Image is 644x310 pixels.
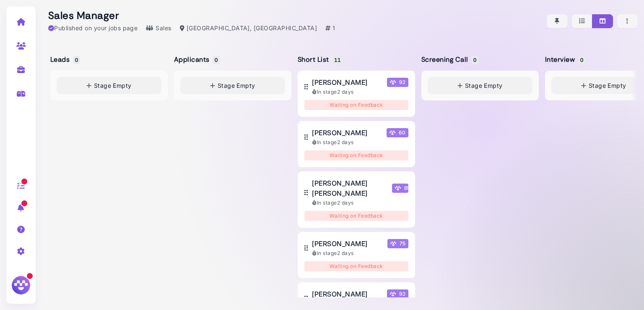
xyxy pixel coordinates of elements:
div: In stage 2 days [312,139,408,146]
div: Waiting on Feedback [304,100,408,110]
span: 0 [73,56,80,64]
span: [PERSON_NAME] [PERSON_NAME] [312,178,388,198]
button: [PERSON_NAME] Megan Score 75 In stage2 days Waiting on Feedback [298,232,415,278]
div: Published on your jobs page [48,24,138,32]
h5: Screening Call [421,55,478,63]
img: Megan Score [390,241,396,247]
h5: Applicants [174,55,219,63]
div: In stage 2 days [312,250,408,257]
button: [PERSON_NAME] Megan Score 92 In stage2 days Waiting on Feedback [298,71,415,117]
span: Stage Empty [465,81,503,90]
span: [PERSON_NAME] [312,77,367,87]
div: Waiting on Feedback [304,261,408,271]
span: 60 [387,128,408,137]
span: 85 [392,184,408,193]
span: Stage Empty [94,81,132,90]
div: In stage 2 days [312,88,408,96]
div: In stage 2 days [312,199,408,207]
span: [PERSON_NAME] [312,128,367,138]
span: 0 [213,56,220,64]
span: Stage Empty [589,81,626,90]
span: 75 [387,239,408,248]
h5: Leads [50,55,79,63]
span: 92 [387,289,408,299]
img: Megan Score [395,185,401,191]
div: Waiting on Feedback [304,211,408,221]
h5: Short List [298,55,341,63]
span: 92 [387,78,408,87]
h2: Sales Manager [48,10,335,22]
div: Sales [146,24,171,32]
div: [GEOGRAPHIC_DATA], [GEOGRAPHIC_DATA] [180,24,317,32]
div: 1 [325,24,335,32]
span: Stage Empty [218,81,255,90]
div: Waiting on Feedback [304,150,408,160]
button: [PERSON_NAME] Megan Score 60 In stage2 days Waiting on Feedback [298,121,415,167]
button: [PERSON_NAME] [PERSON_NAME] Megan Score 85 In stage2 days Waiting on Feedback [298,171,415,228]
span: [PERSON_NAME] [312,239,367,249]
img: Megan Score [390,79,396,85]
h5: Interview [545,55,584,63]
span: 0 [471,56,478,64]
img: Megan Score [390,130,395,136]
span: 0 [578,56,585,64]
img: Megan Score [390,291,396,297]
img: Megan [10,275,31,296]
span: [PERSON_NAME] [312,289,367,299]
span: 11 [332,56,343,64]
